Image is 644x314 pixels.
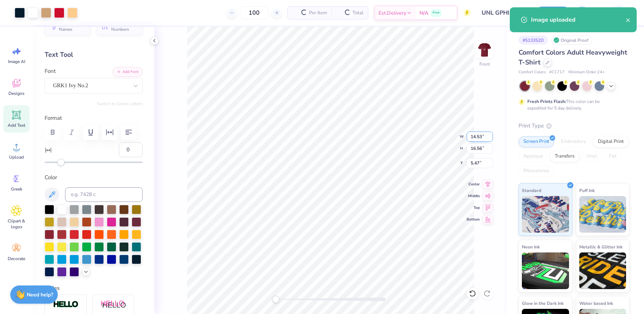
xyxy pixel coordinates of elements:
[579,252,626,289] img: Metallic & Glitter Ink
[579,196,626,233] img: Puff Ink
[550,151,579,162] div: Transfers
[53,300,79,309] img: Stroke
[519,136,554,147] div: Screen Print
[45,114,143,122] label: Format
[45,284,60,292] label: Styles
[593,136,629,147] div: Digital Print
[556,136,591,147] div: Embroidery
[568,69,605,75] span: Minimum Order: 24 +
[477,43,492,57] img: Front
[97,18,143,35] button: Personalized Numbers
[433,10,440,15] span: Free
[467,193,480,199] span: Middle
[479,61,490,67] div: Front
[353,9,364,17] span: Total
[519,48,627,67] span: Comfort Colors Adult Heavyweight T-Shirt
[97,101,143,107] button: Switch to Greek Letters
[604,151,621,162] div: Foil
[527,98,617,111] div: This color can be expedited for 5 day delivery.
[531,15,626,24] div: Image uploaded
[11,186,22,192] span: Greek
[467,205,480,211] span: Top
[101,300,126,309] img: Shadow
[240,6,268,19] input: – –
[8,90,25,96] span: Designs
[309,9,327,17] span: Per Item
[8,59,25,64] span: Image AI
[519,69,546,75] span: Comfort Colors
[65,187,143,202] input: e.g. 7428 c
[611,5,626,20] img: Mark Navarro
[45,67,56,75] label: Font
[45,173,143,182] label: Color
[527,99,566,104] strong: Fresh Prints Flash:
[57,159,65,166] div: Accessibility label
[45,18,90,35] button: Personalized Names
[551,36,592,45] div: Original Proof
[9,154,24,160] span: Upload
[519,166,554,177] div: Rhinestones
[467,217,480,222] span: Bottom
[581,151,602,162] div: Vinyl
[522,243,540,251] span: Neon Ink
[8,256,25,262] span: Decorate
[598,5,629,20] a: MN
[522,299,564,307] span: Glow in the Dark Ink
[27,291,53,298] strong: Need help?
[579,186,595,194] span: Puff Ink
[45,50,143,60] div: Text Tool
[579,243,622,251] span: Metallic & Glitter Ink
[519,36,548,45] div: # 513352D
[519,151,548,162] div: Applique
[379,9,406,17] span: Est. Delivery
[59,22,86,32] span: Personalized Names
[4,218,29,230] span: Clipart & logos
[467,181,480,187] span: Center
[626,15,631,24] button: close
[272,296,279,303] div: Accessibility label
[8,122,25,128] span: Add Text
[549,69,565,75] span: # C1717
[113,67,143,77] button: Add Font
[519,122,629,130] div: Print Type
[522,252,569,289] img: Neon Ink
[522,186,541,194] span: Standard
[476,5,530,20] input: Untitled Design
[522,196,569,233] img: Standard
[111,22,138,32] span: Personalized Numbers
[419,9,428,17] span: N/A
[579,299,613,307] span: Water based Ink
